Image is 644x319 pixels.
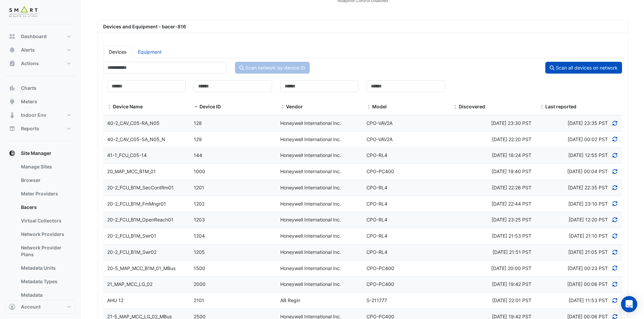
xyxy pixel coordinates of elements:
span: S-211777 [366,297,387,303]
span: Model [372,104,387,109]
span: 1500 [194,265,205,271]
span: 1000 [194,168,205,174]
span: Honeywell International Inc. [280,233,341,239]
span: Discovered at [568,152,608,158]
span: Honeywell International Inc. [280,201,341,207]
span: Model [366,104,371,110]
a: Refresh [612,297,618,303]
span: Thu 25-Sep-2025 15:44 BST [492,201,531,207]
app-icon: Indoor Env [9,112,16,118]
span: Discovered at [568,120,608,126]
a: Refresh [612,136,618,142]
button: Actions [5,57,76,70]
span: Honeywell International Inc. [280,136,341,142]
span: 21_MAP_MCC_LG_02 [107,281,152,287]
span: Honeywell International Inc. [280,185,341,190]
a: Refresh [612,249,618,255]
span: 1205 [194,249,205,255]
app-icon: Site Manager [9,150,16,157]
a: Bacers [16,201,76,214]
span: Actions [21,60,39,67]
img: Company Logo [8,5,39,19]
a: Refresh [612,168,618,174]
span: Alerts [21,47,35,53]
span: 20-5_MAP_MCC_B1M_01_MBus [107,265,175,271]
span: Discovered at [567,168,608,174]
span: Vendor [286,104,303,109]
span: 40-2_CAV_C05-RA_N05 [107,120,160,126]
span: CPO-PC400 [366,281,394,287]
span: 41-1_FCU_C05-14 [107,152,147,158]
div: Devices and Equipment - bacer-816 [99,23,626,30]
span: Thu 25-Sep-2025 14:53 BST [492,233,531,239]
a: Equipment [132,45,167,58]
div: Open Intercom Messenger [621,296,637,312]
span: 40-2_CAV_C05-SA_N05_N [107,136,165,142]
span: Discovered [459,104,485,109]
span: 20_MAP_MCC_B1M_01 [107,168,156,174]
span: 144 [194,152,202,158]
span: Discovered at [569,233,608,239]
a: Refresh [612,152,618,158]
a: Network Provider Plans [16,241,76,261]
span: 129 [194,136,202,142]
button: Reports [5,122,76,135]
a: Metadata [16,288,76,302]
span: AB Regin [280,297,300,303]
span: Discovered [453,104,458,110]
a: Virtual Collectors [16,214,76,228]
span: 20-2_FCU_B1M_OpenReach01 [107,217,173,222]
span: Site Manager [21,150,51,157]
a: Manage Sites [16,160,76,174]
button: Charts [5,81,76,95]
span: CPO-RL4 [366,152,387,158]
span: Thu 09-Oct-2025 16:30 BST [491,120,531,126]
span: CPO-PC400 [366,168,394,174]
span: Fri 26-Sep-2025 15:01 BST [492,297,531,303]
span: Discovered at [568,185,608,190]
a: Refresh [612,185,618,190]
a: Metadata Units [16,261,76,275]
span: 128 [194,120,202,126]
span: 1204 [194,233,205,239]
span: Discovered at [568,249,608,255]
a: Refresh [612,217,618,222]
span: Discovered at [568,136,608,142]
a: Meter Providers [16,187,76,201]
span: CPO-PC400 [366,265,394,271]
span: 20-2_FCU_B1M_FmMngr01 [107,201,166,207]
a: Metadata Types [16,275,76,288]
button: Indoor Env [5,108,76,122]
span: Thu 25-Sep-2025 14:51 BST [493,249,531,255]
span: Device Name [113,104,143,109]
span: Device Name [107,104,112,110]
span: Honeywell International Inc. [280,249,341,255]
button: Alerts [5,43,76,57]
span: Wed 17-Sep-2025 12:42 BST [492,281,531,287]
span: 2101 [194,297,204,303]
span: Wed 17-Sep-2025 13:00 BST [491,265,531,271]
span: 20-2_FCU_B1M_SecContRm01 [107,185,174,190]
span: CPO-VAV2A [366,120,392,126]
app-icon: Alerts [9,47,16,53]
span: Vendor [280,104,285,110]
button: Meters [5,95,76,108]
span: Honeywell International Inc. [280,217,341,222]
a: Devices [103,45,132,58]
span: Indoor Env [21,112,46,118]
span: Discovered at [569,297,608,303]
span: CPO-RL4 [366,217,387,222]
span: AHU 12 [107,297,123,303]
app-icon: Actions [9,60,16,67]
a: Refresh [612,201,618,207]
a: Refresh [612,265,618,271]
span: Honeywell International Inc. [280,120,341,126]
span: 20-2_FCU_B1M_Swr01 [107,233,156,239]
span: Honeywell International Inc. [280,152,341,158]
span: CPO-RL4 [366,201,387,207]
span: Discovered at [567,281,608,287]
span: Mon 06-Oct-2025 11:24 BST [492,152,531,158]
span: Charts [21,85,37,91]
span: Meters [21,98,37,105]
span: 1202 [194,201,205,207]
